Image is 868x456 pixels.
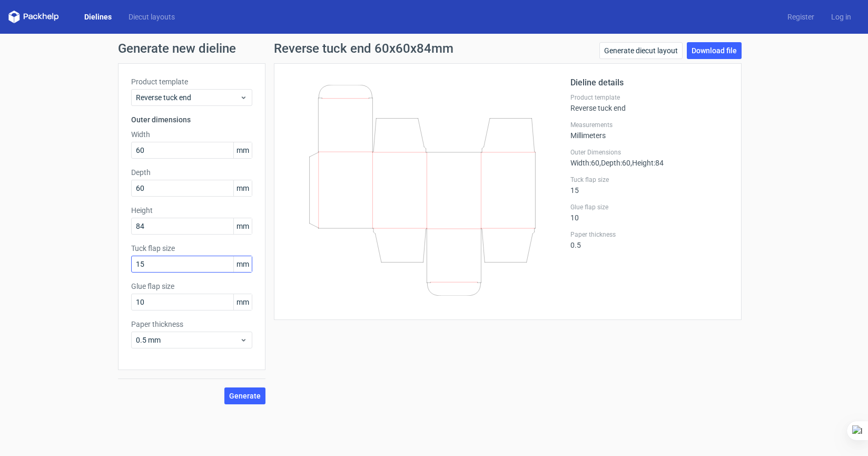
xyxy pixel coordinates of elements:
[131,319,252,329] label: Paper thickness
[570,121,728,129] label: Measurements
[570,230,728,249] div: 0.5
[229,392,261,400] span: Generate
[131,76,252,87] label: Product template
[274,42,453,55] h1: Reverse tuck end 60x60x84mm
[118,42,750,55] h1: Generate new dieline
[131,243,252,254] label: Tuck flap size
[570,176,728,195] div: 15
[823,12,860,22] a: Log in
[599,159,630,167] span: , Depth : 60
[76,12,120,22] a: Dielines
[131,281,252,292] label: Glue flap size
[570,148,728,157] label: Outer Dimensions
[630,159,664,167] span: , Height : 84
[570,159,599,167] span: Width : 60
[570,203,728,222] div: 10
[136,92,240,103] span: Reverse tuck end
[120,12,183,22] a: Diecut layouts
[131,114,252,125] h3: Outer dimensions
[131,129,252,140] label: Width
[570,76,728,89] h2: Dieline details
[233,256,252,272] span: mm
[687,42,742,59] a: Download file
[570,93,728,102] label: Product template
[570,176,728,184] label: Tuck flap size
[599,42,683,59] a: Generate diecut layout
[131,205,252,216] label: Height
[224,387,265,404] button: Generate
[233,180,252,196] span: mm
[570,93,728,112] div: Reverse tuck end
[570,230,728,239] label: Paper thickness
[570,203,728,211] label: Glue flap size
[233,294,252,310] span: mm
[570,121,728,140] div: Millimeters
[779,12,823,22] a: Register
[233,218,252,234] span: mm
[136,335,240,345] span: 0.5 mm
[233,142,252,158] span: mm
[131,167,252,178] label: Depth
